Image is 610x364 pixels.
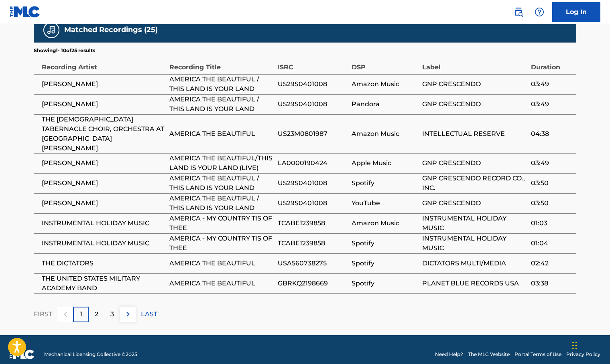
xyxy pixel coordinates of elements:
[278,239,348,248] span: TCABE1239858
[42,54,165,72] div: Recording Artist
[422,279,527,288] span: PLANET BLUE RECORDS USA
[531,239,572,248] span: 01:04
[34,309,52,319] p: FIRST
[352,279,418,288] span: Spotify
[352,129,418,139] span: Amazon Music
[278,198,348,208] span: US29S0401008
[422,129,527,139] span: INTELLECTUAL RESERVE
[278,279,348,288] span: GBRKQ2198669
[278,158,348,168] span: LA0000190424
[531,259,572,268] span: 02:42
[278,129,348,139] span: US23M0801987
[352,178,418,188] span: Spotify
[352,79,418,89] span: Amazon Music
[34,47,95,54] p: Showing 1 - 10 of 25 results
[47,25,56,35] img: Matched Recordings
[42,158,165,168] span: [PERSON_NAME]
[531,279,572,288] span: 03:38
[531,158,572,168] span: 03:49
[352,239,418,248] span: Spotify
[42,239,165,248] span: INSTRUMENTAL HOLIDAY MUSIC
[42,115,165,153] span: THE [DEMOGRAPHIC_DATA] TABERNACLE CHOIR, ORCHESTRA AT [GEOGRAPHIC_DATA][PERSON_NAME]
[278,54,348,72] div: ISRC
[352,158,418,168] span: Apple Music
[531,54,572,72] div: Duration
[422,158,527,168] span: GNP CRESCENDO
[514,351,561,358] a: Portal Terms of Use
[531,178,572,188] span: 03:50
[95,309,98,319] p: 2
[352,198,418,208] span: YouTube
[531,198,572,208] span: 03:50
[42,79,165,89] span: [PERSON_NAME]
[110,309,114,319] p: 3
[352,259,418,268] span: Spotify
[141,309,157,319] p: LAST
[278,259,348,268] span: USA560738275
[422,214,527,233] span: INSTRUMENTAL HOLIDAY MUSIC
[169,174,274,193] span: AMERICA THE BEAUTIFUL / THIS LAND IS YOUR LAND
[278,178,348,188] span: US29S0401008
[422,174,527,193] span: GNP CRESCENDO RECORD CO., INC.
[169,234,274,253] span: AMERICA - MY COUNTRY TIS OF THEE
[422,198,527,208] span: GNP CRESCENDO
[278,99,348,109] span: US29S0401008
[510,4,527,20] a: Public Search
[278,218,348,228] span: TCABE1239858
[552,2,600,22] a: Log In
[572,334,577,358] div: Drag
[514,7,523,17] img: search
[169,154,274,173] span: AMERICA THE BEAUTIFUL/THIS LAND IS YOUR LAND (LIVE)
[352,54,418,72] div: DSP
[435,351,463,358] a: Need Help?
[352,218,418,228] span: Amazon Music
[169,279,274,288] span: AMERICA THE BEAUTIFUL
[422,54,527,72] div: Label
[169,54,274,72] div: Recording Title
[80,309,82,319] p: 1
[42,178,165,188] span: [PERSON_NAME]
[570,326,610,364] iframe: Chat Widget
[42,259,165,268] span: THE DICTATORS
[42,218,165,228] span: INSTRUMENTAL HOLIDAY MUSIC
[531,218,572,228] span: 01:03
[169,214,274,233] span: AMERICA - MY COUNTRY TIS OF THEE
[422,259,527,268] span: DICTATORS MULTI/MEDIA
[535,7,544,17] img: help
[169,95,274,114] span: AMERICA THE BEAUTIFUL / THIS LAND IS YOUR LAND
[169,194,274,213] span: AMERICA THE BEAUTIFUL / THIS LAND IS YOUR LAND
[422,79,527,89] span: GNP CRESCENDO
[531,129,572,139] span: 04:38
[531,79,572,89] span: 03:49
[123,309,133,319] img: right
[468,351,510,358] a: The MLC Website
[169,129,274,139] span: AMERICA THE BEAUTIFUL
[531,99,572,109] span: 03:49
[422,99,527,109] span: GNP CRESCENDO
[531,4,547,20] div: Help
[10,350,35,359] img: logo
[42,198,165,208] span: [PERSON_NAME]
[278,79,348,89] span: US29S0401008
[352,99,418,109] span: Pandora
[42,99,165,109] span: [PERSON_NAME]
[42,274,165,293] span: THE UNITED STATES MILITARY ACADEMY BAND
[169,75,274,94] span: AMERICA THE BEAUTIFUL / THIS LAND IS YOUR LAND
[10,6,41,18] img: MLC Logo
[44,351,137,358] span: Mechanical Licensing Collective © 2025
[566,351,600,358] a: Privacy Policy
[64,25,158,34] h5: Matched Recordings (25)
[422,234,527,253] span: INSTRUMENTAL HOLIDAY MUSIC
[169,259,274,268] span: AMERICA THE BEAUTIFUL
